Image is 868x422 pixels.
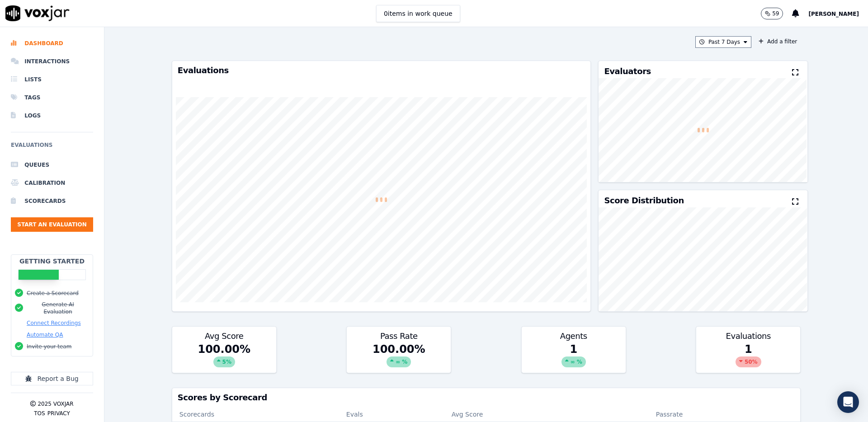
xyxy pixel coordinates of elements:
[339,407,444,422] th: Evals
[178,66,585,75] h3: Evaluations
[11,140,93,156] h6: Evaluations
[38,400,73,408] p: 2025 Voxjar
[178,332,271,340] h3: Avg Score
[11,192,93,210] a: Scorecards
[561,356,586,367] div: ∞ %
[11,107,93,125] a: Logs
[27,343,71,350] button: Invite your team
[604,197,684,205] h3: Score Distribution
[376,5,460,22] button: 0items in work queue
[213,356,235,367] div: 5 %
[808,11,859,17] span: [PERSON_NAME]
[837,391,859,413] div: Open Intercom Messenger
[604,67,651,75] h3: Evaluators
[387,356,411,367] div: ∞ %
[444,407,599,422] th: Avg Score
[11,70,93,89] a: Lists
[172,407,339,422] th: Scorecards
[11,156,93,174] a: Queues
[34,410,45,417] button: TOS
[527,332,620,340] h3: Agents
[695,36,751,48] button: Past 7 Days
[696,342,800,373] div: 1
[599,407,739,422] th: Passrate
[736,356,761,367] div: 50 %
[347,342,451,373] div: 100.00 %
[352,332,445,340] h3: Pass Rate
[11,372,93,385] button: Report a Bug
[522,342,626,373] div: 1
[772,10,779,17] p: 59
[755,36,801,47] button: Add a filter
[27,290,79,297] button: Create a Scorecard
[178,394,795,402] h3: Scores by Scorecard
[19,257,85,266] h2: Getting Started
[47,410,70,417] button: Privacy
[702,332,795,340] h3: Evaluations
[11,174,93,192] a: Calibration
[11,34,93,52] a: Dashboard
[172,342,276,373] div: 100.00 %
[27,301,89,315] button: Generate AI Evaluation
[11,217,93,232] button: Start an Evaluation
[27,319,81,327] button: Connect Recordings
[761,8,783,19] button: 59
[808,8,868,19] button: [PERSON_NAME]
[761,8,792,19] button: 59
[11,52,93,70] a: Interactions
[5,5,70,21] img: voxjar logo
[11,89,93,107] a: Tags
[27,331,63,338] button: Automate QA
